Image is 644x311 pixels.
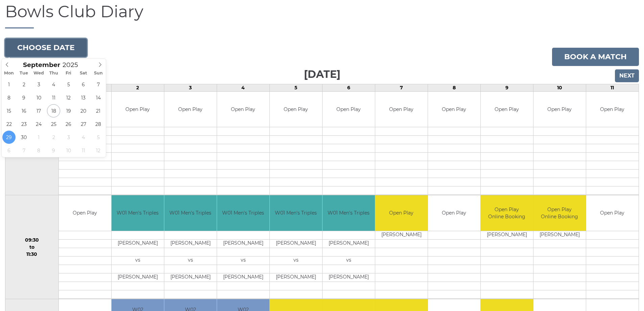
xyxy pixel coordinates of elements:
td: vs [270,256,322,265]
td: 8 [428,84,480,91]
span: September 2, 2025 [17,78,30,91]
span: September 6, 2025 [77,78,90,91]
td: Open Play [112,92,164,127]
td: [PERSON_NAME] [323,273,375,282]
span: September 28, 2025 [92,117,105,131]
span: September 12, 2025 [62,91,75,104]
button: Choose date [5,39,87,57]
span: October 6, 2025 [2,144,16,157]
span: September 8, 2025 [2,91,16,104]
span: Scroll to increment [23,62,60,68]
span: October 1, 2025 [32,131,45,144]
span: September 29, 2025 [2,131,16,144]
span: Mon [2,71,17,75]
td: W01 Men's Triples [164,195,217,231]
span: September 10, 2025 [32,91,45,104]
h1: Bowls Club Diary [5,3,639,28]
td: [PERSON_NAME] [533,231,586,239]
td: [PERSON_NAME] [112,239,164,248]
td: 7 [375,84,428,91]
td: [PERSON_NAME] [375,231,428,239]
span: Thu [46,71,61,75]
td: Open Play [323,92,375,127]
td: Open Play Online Booking [481,195,533,231]
span: September 7, 2025 [92,78,105,91]
span: Sat [76,71,91,75]
span: October 2, 2025 [47,131,60,144]
td: [PERSON_NAME] [164,273,217,282]
span: September 1, 2025 [2,78,16,91]
span: September 19, 2025 [62,104,75,117]
td: 6 [322,84,375,91]
td: Open Play [164,92,217,127]
td: vs [323,256,375,265]
td: W01 Men's Triples [270,195,322,231]
td: Open Play [428,195,480,231]
td: Open Play [270,92,322,127]
span: October 9, 2025 [47,144,60,157]
td: [PERSON_NAME] [481,231,533,239]
td: Open Play Online Booking [533,195,586,231]
span: Sun [91,71,106,75]
span: October 8, 2025 [32,144,45,157]
span: September 27, 2025 [77,117,90,131]
span: September 14, 2025 [92,91,105,104]
span: September 11, 2025 [47,91,60,104]
td: 11 [586,84,639,91]
span: September 30, 2025 [17,131,30,144]
span: Fri [61,71,76,75]
span: October 3, 2025 [62,131,75,144]
td: Open Play [217,92,269,127]
span: September 24, 2025 [32,117,45,131]
td: [PERSON_NAME] [217,273,269,282]
td: 3 [164,84,217,91]
span: September 5, 2025 [62,78,75,91]
td: vs [217,256,269,265]
span: September 18, 2025 [47,104,60,117]
span: October 5, 2025 [92,131,105,144]
span: September 20, 2025 [77,104,90,117]
span: September 4, 2025 [47,78,60,91]
input: Scroll to increment [60,61,87,69]
td: Open Play [586,92,639,127]
span: September 25, 2025 [47,117,60,131]
td: W01 Men's Triples [323,195,375,231]
td: Open Play [586,195,639,231]
span: October 12, 2025 [92,144,105,157]
span: September 3, 2025 [32,78,45,91]
td: W01 Men's Triples [217,195,269,231]
span: October 4, 2025 [77,131,90,144]
td: [PERSON_NAME] [112,273,164,282]
span: Wed [31,71,46,75]
td: 10 [533,84,586,91]
span: September 17, 2025 [32,104,45,117]
td: Open Play [428,92,480,127]
td: 4 [217,84,269,91]
span: September 26, 2025 [62,117,75,131]
td: [PERSON_NAME] [270,239,322,248]
td: Open Play [375,92,428,127]
td: 09:30 to 11:30 [5,195,59,299]
td: 9 [480,84,533,91]
td: W01 Men's Triples [112,195,164,231]
td: 5 [269,84,322,91]
td: Open Play [481,92,533,127]
td: 2 [111,84,164,91]
span: September 16, 2025 [17,104,30,117]
span: September 22, 2025 [2,117,16,131]
td: Open Play [375,195,428,231]
span: September 13, 2025 [77,91,90,104]
span: Tue [17,71,31,75]
td: [PERSON_NAME] [270,273,322,282]
span: September 21, 2025 [92,104,105,117]
span: September 23, 2025 [17,117,30,131]
span: October 11, 2025 [77,144,90,157]
td: vs [164,256,217,265]
span: September 15, 2025 [2,104,16,117]
td: Open Play [59,195,111,231]
a: Book a match [552,48,639,66]
span: September 9, 2025 [17,91,30,104]
td: vs [112,256,164,265]
span: October 10, 2025 [62,144,75,157]
input: Next [615,69,639,82]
